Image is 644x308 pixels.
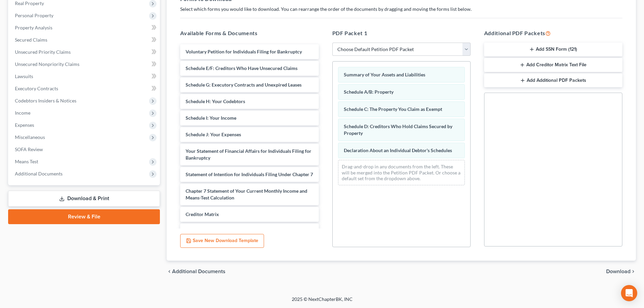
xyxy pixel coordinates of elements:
a: Secured Claims [9,34,160,46]
span: Verification of Creditor Matrix [186,228,250,234]
a: chevron_left Additional Documents [167,269,225,274]
h5: PDF Packet 1 [332,29,471,37]
a: Review & File [8,209,160,224]
a: Property Analysis [9,22,160,34]
a: Unsecured Priority Claims [9,46,160,58]
span: Miscellaneous [15,134,45,140]
span: Schedule G: Executory Contracts and Unexpired Leases [186,82,302,88]
span: Schedule I: Your Income [186,115,236,121]
span: Property Analysis [15,25,52,30]
a: Lawsuits [9,70,160,82]
div: Open Intercom Messenger [621,285,637,301]
button: Download chevron_right [606,269,636,274]
button: Save New Download Template [180,234,264,248]
a: SOFA Review [9,143,160,156]
span: Codebtors Insiders & Notices [15,98,76,103]
span: Schedule H: Your Codebtors [186,98,245,104]
span: Chapter 7 Statement of Your Current Monthly Income and Means-Test Calculation [186,188,307,200]
p: Select which forms you would like to download. You can rearrange the order of the documents by dr... [180,6,622,13]
button: Add Creditor Matrix Text File [484,58,622,72]
a: Unsecured Nonpriority Claims [9,58,160,70]
span: Means Test [15,159,38,164]
span: Schedule J: Your Expenses [186,132,241,137]
a: Download & Print [8,191,160,207]
span: Summary of Your Assets and Liabilities [344,72,425,77]
span: Schedule C: The Property You Claim as Exempt [344,106,442,112]
span: Your Statement of Financial Affairs for Individuals Filing for Bankruptcy [186,148,311,161]
span: Schedule A/B: Property [344,89,393,95]
a: Executory Contracts [9,82,160,95]
span: SOFA Review [15,146,43,152]
span: Statement of Intention for Individuals Filing Under Chapter 7 [186,171,313,177]
span: Download [606,269,630,274]
i: chevron_left [167,269,172,274]
span: Additional Documents [172,269,225,274]
span: Schedule E/F: Creditors Who Have Unsecured Claims [186,65,297,71]
h5: Available Forms & Documents [180,29,318,37]
span: Executory Contracts [15,86,58,91]
div: 2025 © NextChapterBK, INC [129,296,515,308]
span: Creditor Matrix [186,211,219,217]
i: chevron_right [630,269,636,274]
span: Income [15,110,30,116]
span: Declaration About an Individual Debtor's Schedules [344,147,452,153]
div: Drag-and-drop in any documents from the left. These will be merged into the Petition PDF Packet. ... [338,160,465,185]
span: Secured Claims [15,37,47,43]
span: Unsecured Nonpriority Claims [15,61,79,67]
span: Expenses [15,122,34,128]
span: Additional Documents [15,171,63,176]
span: Schedule D: Creditors Who Hold Claims Secured by Property [344,123,452,136]
h5: Additional PDF Packets [484,29,622,37]
span: Unsecured Priority Claims [15,49,71,55]
span: Lawsuits [15,73,33,79]
button: Add SSN Form (121) [484,43,622,57]
span: Real Property [15,0,44,6]
button: Add Additional PDF Packets [484,73,622,88]
span: Personal Property [15,13,53,18]
span: Voluntary Petition for Individuals Filing for Bankruptcy [186,49,302,54]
